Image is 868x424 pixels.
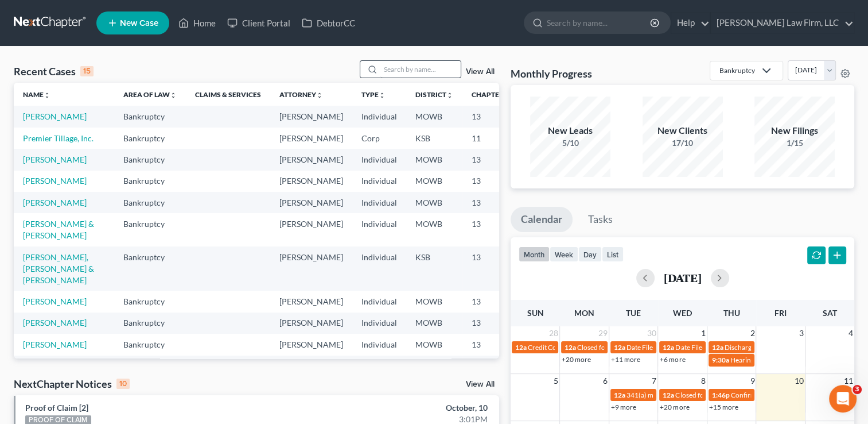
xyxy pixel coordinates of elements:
button: day [578,246,602,262]
span: New Case [120,19,158,28]
a: Tasks [578,207,623,232]
td: Individual [352,149,406,170]
a: Client Portal [221,13,296,33]
span: Hearing for [PERSON_NAME] [730,356,820,364]
span: 12a [515,343,527,352]
div: New Leads [530,124,610,137]
a: [PERSON_NAME] [23,340,87,349]
td: MOWB [406,213,462,246]
td: Bankruptcy [114,334,186,355]
i: unfold_more [170,92,177,99]
a: [PERSON_NAME] & [PERSON_NAME] [23,219,94,240]
span: Date Filed for [PERSON_NAME] & [PERSON_NAME] [675,343,832,352]
span: 12a [565,343,576,352]
span: 12a [663,391,674,399]
span: 12a [712,343,723,352]
div: October, 10 [341,402,488,414]
td: Corp [352,128,406,149]
td: MOWB [406,291,462,312]
span: 5 [552,374,559,388]
a: Area of Lawunfold_more [123,90,177,99]
a: [PERSON_NAME], [PERSON_NAME] & [PERSON_NAME] [23,252,94,285]
div: New Clients [643,124,723,137]
td: Individual [352,291,406,312]
a: +9 more [611,403,636,411]
span: 28 [548,326,559,340]
a: [PERSON_NAME] [23,176,87,186]
i: unfold_more [446,92,453,99]
span: 1 [700,326,707,340]
span: 11 [843,374,854,388]
td: Bankruptcy [114,192,186,213]
span: 9:30a [712,356,729,364]
td: Bankruptcy [114,128,186,149]
span: 12a [663,343,674,352]
span: Thu [723,308,740,318]
i: unfold_more [379,92,386,99]
button: week [550,246,578,262]
div: 10 [116,379,130,389]
a: [PERSON_NAME] [23,296,87,306]
div: 17/10 [643,137,723,149]
td: 13 [462,149,520,170]
input: Search by name... [380,61,461,78]
iframe: Intercom live chat [829,385,857,413]
a: Calendar [511,207,573,232]
td: Bankruptcy [114,171,186,192]
td: KSB [406,356,462,377]
a: +20 more [562,355,591,364]
span: 4 [847,326,854,340]
td: MOWB [406,149,462,170]
td: Bankruptcy [114,246,186,291]
td: Bankruptcy [114,106,186,127]
span: 341(a) meeting for [PERSON_NAME] [626,391,737,399]
td: Individual [352,192,406,213]
a: +11 more [611,355,640,364]
span: 3 [853,385,862,394]
span: 30 [646,326,657,340]
td: 13 [462,213,520,246]
td: [PERSON_NAME] [270,246,352,291]
td: 11 [462,128,520,149]
th: Claims & Services [186,83,270,106]
td: [PERSON_NAME] [270,171,352,192]
td: 13 [462,291,520,312]
a: Attorneyunfold_more [279,90,323,99]
span: Mon [574,308,594,318]
td: Individual [352,171,406,192]
a: Premier Tillage, Inc. [23,133,94,143]
td: 7 [462,356,520,377]
td: Bankruptcy [114,313,186,334]
a: [PERSON_NAME] Law Firm, LLC [711,13,854,33]
a: [PERSON_NAME] [23,111,87,121]
td: MOWB [406,171,462,192]
div: 1/15 [754,137,835,149]
a: Proof of Claim [2] [25,403,88,413]
a: View All [466,68,495,76]
span: 9 [749,374,756,388]
span: 1:46p [712,391,730,399]
span: 12a [614,343,625,352]
td: Individual [352,213,406,246]
span: Closed for [PERSON_NAME] & [PERSON_NAME] [577,343,724,352]
td: MOWB [406,313,462,334]
a: +6 more [660,355,685,364]
span: Wed [673,308,692,318]
td: Bankruptcy [114,291,186,312]
h3: Monthly Progress [511,67,592,80]
a: Home [173,13,221,33]
h2: [DATE] [664,272,702,284]
span: 2 [749,326,756,340]
td: [PERSON_NAME] [270,356,352,377]
a: [PERSON_NAME] [23,318,87,327]
td: 13 [462,106,520,127]
span: Date Filed for [PERSON_NAME] [626,343,722,352]
td: Individual [352,313,406,334]
div: Recent Cases [14,64,94,78]
span: 8 [700,374,707,388]
td: KSB [406,246,462,291]
span: Closed for [PERSON_NAME], Demetrielannett [675,391,813,399]
span: 12a [614,391,625,399]
td: [PERSON_NAME] [270,106,352,127]
a: View All [466,380,495,388]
